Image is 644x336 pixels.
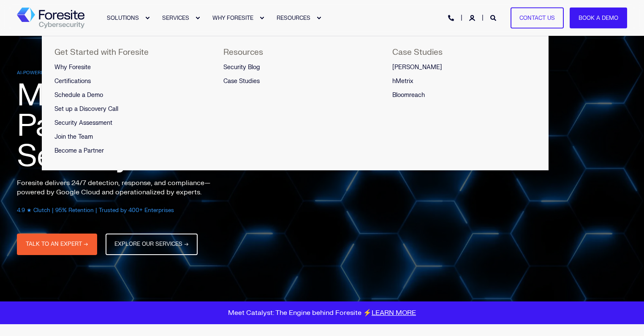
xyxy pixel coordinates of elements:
span: Bloomreach [392,91,425,99]
span: Get Started with Foresite [54,47,149,57]
span: Certifications [54,78,91,85]
span: Join the Team [54,133,93,140]
a: Open Search [490,14,498,21]
span: [PERSON_NAME] [392,64,442,71]
span: SOLUTIONS [107,14,139,21]
div: Expand SOLUTIONS [145,16,150,21]
span: Resources [223,47,263,57]
a: LEARN MORE [372,309,416,317]
img: Foresite logo, a hexagon shape of blues with a directional arrow to the right hand side, and the ... [17,8,84,29]
span: Become a Partner [54,147,104,154]
a: Back to Home [17,8,84,29]
a: Contact Us [511,7,564,29]
div: Expand RESOURCES [316,16,321,21]
a: Book a Demo [570,7,627,29]
span: hMetrix [392,78,413,85]
span: Set up a Discovery Call [54,105,118,113]
span: Security Assessment [54,119,112,126]
span: Case Studies [223,78,260,85]
div: Expand WHY FORESITE [259,16,264,21]
span: WHY FORESITE [212,14,253,21]
a: TALK TO AN EXPERT → [17,234,97,255]
a: Login [469,14,477,21]
p: Foresite delivers 24/7 detection, response, and compliance—powered by Google Cloud and operationa... [17,178,228,197]
span: RESOURCES [277,14,310,21]
span: Why Foresite [54,64,91,71]
span: Meet Catalyst: The Engine behind Foresite ⚡️ [228,309,416,317]
div: Expand SERVICES [195,16,200,21]
span: Security Blog [223,64,260,71]
a: EXPLORE OUR SERVICES → [106,234,198,255]
span: Case Studies [392,47,443,57]
span: Schedule a Demo [54,91,103,99]
span: 4.9 ★ Clutch | 95% Retention | Trusted by 400+ Enterprises [17,207,174,214]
